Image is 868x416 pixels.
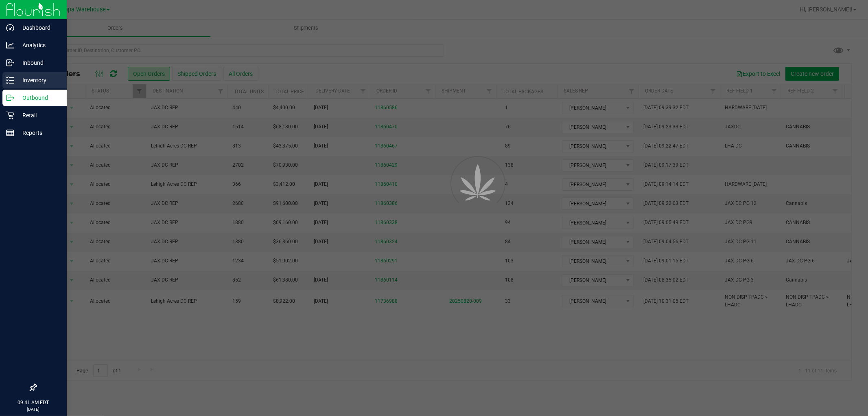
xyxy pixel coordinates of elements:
p: Outbound [14,93,63,103]
inline-svg: Reports [6,129,14,137]
p: Analytics [14,40,63,50]
inline-svg: Inbound [6,59,14,67]
inline-svg: Inventory [6,76,14,84]
p: Inventory [14,75,63,85]
inline-svg: Retail [6,111,14,119]
p: Inbound [14,58,63,68]
p: Dashboard [14,23,63,33]
inline-svg: Outbound [6,94,14,102]
p: Retail [14,110,63,120]
p: [DATE] [4,406,63,412]
inline-svg: Dashboard [6,24,14,32]
inline-svg: Analytics [6,41,14,49]
p: Reports [14,128,63,138]
p: 09:41 AM EDT [4,399,63,406]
